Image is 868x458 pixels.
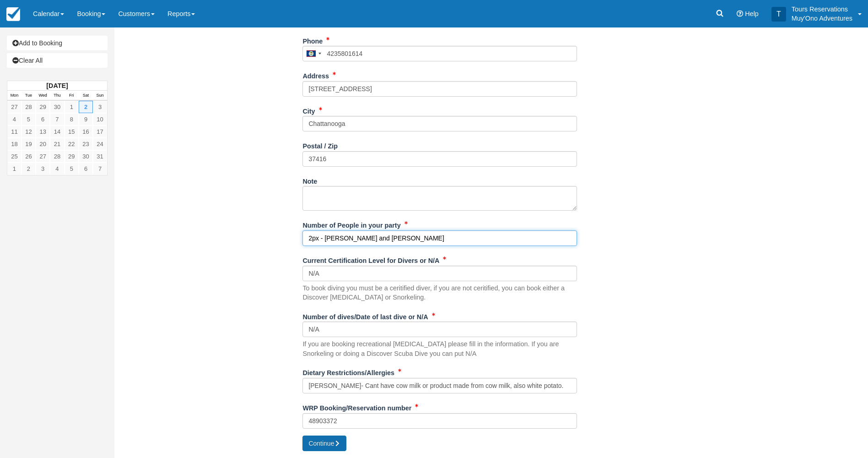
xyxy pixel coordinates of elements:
[302,174,317,186] label: Note
[79,91,93,101] th: Sat
[50,163,64,175] a: 4
[93,101,107,113] a: 3
[79,163,93,175] a: 6
[745,10,759,17] span: Help
[36,113,50,125] a: 6
[79,125,93,138] a: 16
[22,138,36,150] a: 19
[36,91,50,101] th: Wed
[36,101,50,113] a: 29
[79,101,93,113] a: 2
[93,113,107,125] a: 10
[737,11,743,17] i: Help
[22,101,36,113] a: 28
[22,113,36,125] a: 5
[22,91,36,101] th: Tue
[50,91,64,101] th: Thu
[7,138,22,150] a: 18
[65,101,79,113] a: 1
[46,82,68,89] strong: [DATE]
[302,436,346,451] button: Continue
[302,339,577,358] p: If you are booking recreational [MEDICAL_DATA] please fill in the information. If you are Snorkel...
[65,113,79,125] a: 8
[302,68,329,81] label: Address
[6,7,20,21] img: checkfront-main-nav-mini-logo.png
[93,125,107,138] a: 17
[50,125,64,138] a: 14
[7,113,22,125] a: 4
[36,138,50,150] a: 20
[303,46,324,61] div: Belize: +501
[22,163,36,175] a: 2
[7,163,22,175] a: 1
[79,113,93,125] a: 9
[50,150,64,163] a: 28
[65,91,79,101] th: Fri
[79,150,93,163] a: 30
[302,138,338,151] label: Postal / Zip
[93,163,107,175] a: 7
[302,284,577,302] p: To book diving you must be a ceritified diver, if you are not ceritified, you can book either a D...
[65,125,79,138] a: 15
[771,7,786,22] div: T
[792,5,852,14] p: Tours Reservations
[7,53,108,68] a: Clear All
[50,101,64,113] a: 30
[93,91,107,101] th: Sun
[792,14,852,23] p: Muy'Ono Adventures
[36,163,50,175] a: 3
[302,309,428,322] label: Number of dives/Date of last dive or N/A
[36,125,50,138] a: 13
[93,138,107,150] a: 24
[22,125,36,138] a: 12
[302,218,400,230] label: Number of People in your party
[65,163,79,175] a: 5
[7,101,22,113] a: 27
[50,113,64,125] a: 7
[302,104,315,116] label: City
[22,150,36,163] a: 26
[302,400,411,413] label: WRP Booking/Reservation number
[302,33,323,46] label: Phone
[36,150,50,163] a: 27
[7,36,108,50] a: Add to Booking
[79,138,93,150] a: 23
[7,91,22,101] th: Mon
[7,150,22,163] a: 25
[7,125,22,138] a: 11
[65,150,79,163] a: 29
[302,253,439,266] label: Current Certification Level for Divers or N/A
[302,365,394,378] label: Dietary Restrictions/Allergies
[93,150,107,163] a: 31
[50,138,64,150] a: 21
[65,138,79,150] a: 22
